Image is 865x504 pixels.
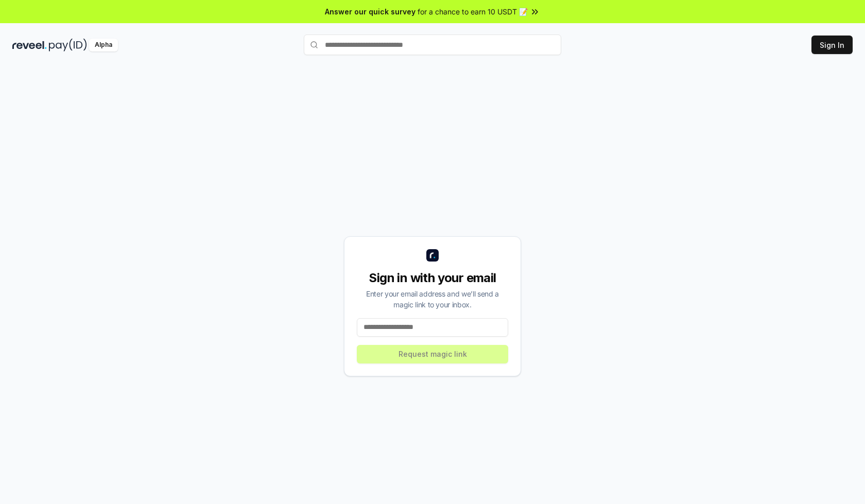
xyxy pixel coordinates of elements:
[357,270,508,286] div: Sign in with your email
[357,288,508,310] div: Enter your email address and we’ll send a magic link to your inbox.
[325,6,416,17] span: Answer our quick survey
[89,39,118,51] div: Alpha
[12,39,47,51] img: reveel_dark
[418,6,528,17] span: for a chance to earn 10 USDT 📝
[811,36,853,54] button: Sign In
[426,249,439,262] img: logo_small
[49,39,87,51] img: pay_id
